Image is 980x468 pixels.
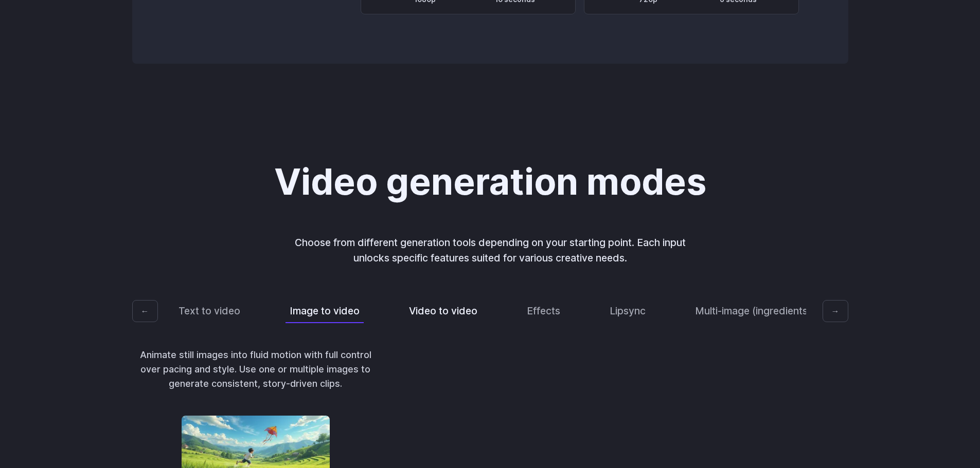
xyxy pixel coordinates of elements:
button: Text to video [174,299,244,323]
p: Choose from different generation tools depending on your starting point. Each input unlocks speci... [276,235,704,266]
h2: Video generation modes [274,162,706,202]
button: ← [132,300,158,323]
p: Animate still images into fluid motion with full control over pacing and style. Use one or multip... [132,348,379,391]
button: Lipsync [605,299,650,323]
button: Multi-image (ingredients) [691,299,815,323]
button: Effects [523,299,564,323]
button: Video to video [405,299,482,323]
button: → [823,300,848,323]
button: Image to video [286,299,364,323]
